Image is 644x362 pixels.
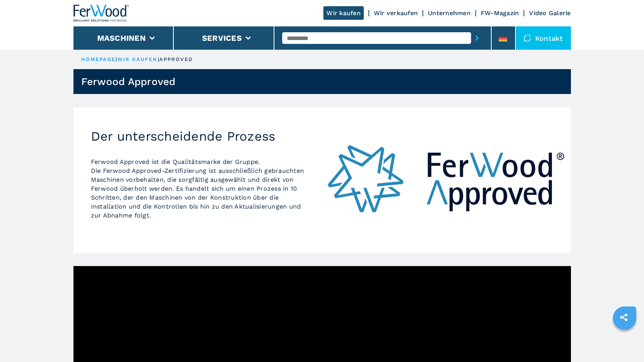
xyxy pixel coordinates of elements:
div: Kontakt [516,26,571,50]
p: approved [159,56,193,63]
a: FW-Magazin [481,9,519,17]
span: | [158,56,159,62]
a: HOMEPAGE [81,56,116,62]
h2: Der unterscheidende Prozess [91,129,305,144]
button: submit-button [471,29,483,47]
button: Maschinen [97,33,146,43]
img: Der unterscheidende Prozess [322,107,571,253]
iframe: Chat [611,327,638,356]
a: Wir verkaufen [374,9,418,17]
button: Services [202,33,242,43]
span: | [115,56,117,62]
a: wir kaufen [117,56,158,62]
a: Video Galerie [529,9,571,17]
img: Ferwood [73,5,129,22]
a: sharethis [614,308,634,327]
p: Ferwood Approved ist die Qualitätsmarke der Gruppe. Die Ferwood Approved-Zertifizierung ist aussc... [91,157,305,220]
img: Kontakt [524,34,531,42]
h1: Ferwood Approved [81,75,176,88]
a: Unternehmen [428,9,471,17]
a: Wir kaufen [323,6,364,20]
